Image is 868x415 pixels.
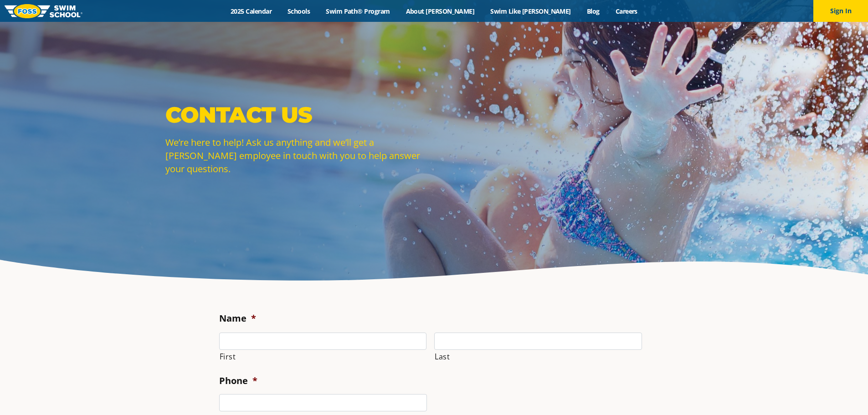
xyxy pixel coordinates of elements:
a: Blog [579,7,607,15]
label: Last [435,350,642,363]
a: Careers [607,7,645,15]
a: Swim Path® Program [318,7,398,15]
label: First [220,350,427,363]
a: Schools [280,7,318,15]
label: Name [219,313,256,324]
label: Phone [219,375,257,387]
p: We’re here to help! Ask us anything and we’ll get a [PERSON_NAME] employee in touch with you to h... [165,136,430,175]
input: First name [219,333,427,350]
p: Contact Us [165,101,430,128]
a: About [PERSON_NAME] [398,7,483,15]
a: 2025 Calendar [223,7,280,15]
input: Last name [434,333,642,350]
a: Swim Like [PERSON_NAME] [483,7,579,15]
img: FOSS Swim School Logo [5,4,82,18]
